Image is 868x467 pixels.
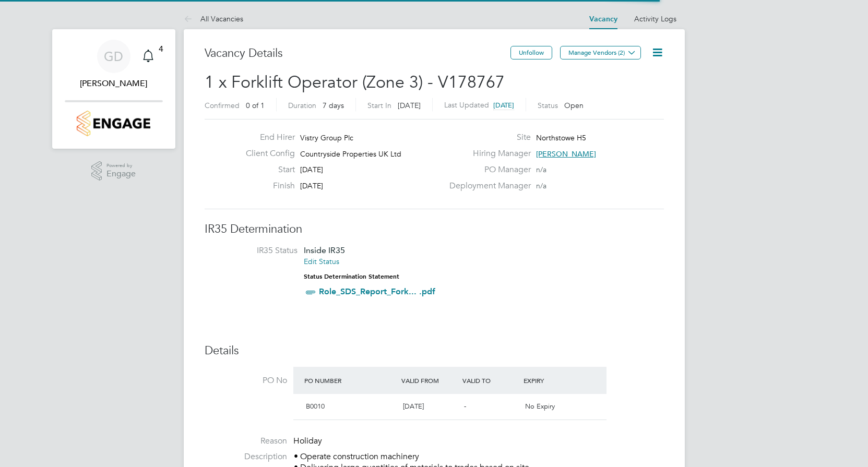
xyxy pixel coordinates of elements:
[205,101,240,110] label: Confirmed
[215,245,298,256] label: IR35 Status
[91,161,136,181] a: Powered byEngage
[493,101,514,110] span: [DATE]
[106,170,136,178] span: Engage
[302,371,399,390] div: PO Number
[205,375,287,386] label: PO No
[300,181,323,190] span: [DATE]
[536,149,596,159] span: [PERSON_NAME]
[159,44,163,54] span: 4
[525,402,555,411] span: No Expiry
[205,222,664,237] h3: IR35 Determination
[304,273,399,280] strong: Status Determination Statement
[205,343,664,358] h3: Details
[65,40,163,90] a: GD[PERSON_NAME]
[77,111,150,136] img: countryside-properties-logo-retina.png
[52,29,175,149] nav: Main navigation
[536,133,586,142] span: Northstowe H5
[205,451,287,462] label: Description
[323,101,344,110] span: 7 days
[443,181,531,191] label: Deployment Manager
[521,371,582,390] div: Expiry
[237,132,295,143] label: End Hirer
[65,77,163,90] span: Gareth Day
[104,50,123,63] span: GD
[444,100,489,110] label: Last Updated
[367,101,391,110] label: Start In
[536,181,546,190] span: n/a
[300,149,401,159] span: Countryside Properties UK Ltd
[205,436,287,447] label: Reason
[443,132,531,143] label: Site
[538,101,558,110] label: Status
[560,46,641,59] button: Manage Vendors (2)
[237,164,295,175] label: Start
[398,101,421,110] span: [DATE]
[464,402,466,411] span: -
[65,111,163,136] a: Go to home page
[460,371,521,390] div: Valid To
[399,371,460,390] div: Valid From
[246,101,265,110] span: 0 of 1
[237,181,295,191] label: Finish
[536,165,546,174] span: n/a
[304,245,345,255] span: Inside IR35
[634,14,676,23] a: Activity Logs
[304,257,339,266] a: Edit Status
[205,72,505,92] span: 1 x Forklift Operator (Zone 3) - V178767
[403,402,424,411] span: [DATE]
[300,133,353,142] span: Vistry Group Plc
[564,101,584,110] span: Open
[288,101,316,110] label: Duration
[443,148,531,159] label: Hiring Manager
[184,14,243,23] a: All Vacancies
[138,40,159,73] a: 4
[306,402,325,411] span: B0010
[106,161,136,170] span: Powered by
[443,164,531,175] label: PO Manager
[319,286,435,296] a: Role_SDS_Report_Fork... .pdf
[510,46,552,59] button: Unfollow
[293,436,322,446] span: Holiday
[300,165,323,174] span: [DATE]
[589,15,617,23] a: Vacancy
[237,148,295,159] label: Client Config
[205,46,510,61] h3: Vacancy Details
